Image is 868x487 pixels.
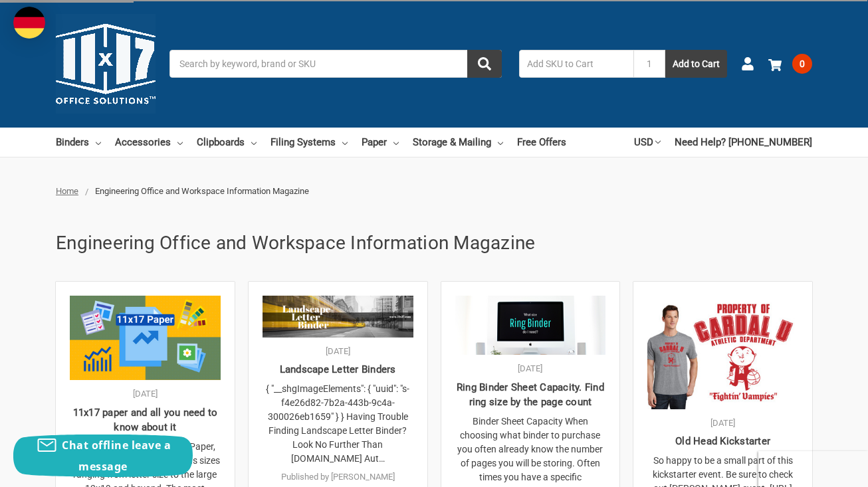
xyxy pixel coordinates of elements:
[13,7,45,39] img: duty and tax information for Germany
[169,50,502,78] input: Search by keyword, brand or SKU
[56,128,101,157] a: Binders
[56,14,156,114] img: 11x17.com
[675,128,812,157] a: Need Help? [PHONE_NUMBER]
[280,363,396,375] a: Landscape Letter Binders
[457,381,604,409] a: Ring Binder Sheet Capacity. Find ring size by the page count
[271,128,348,157] a: Filing Systems
[263,382,413,466] p: { "__shgImageElements": { "uuid": "s-f4e26d82-7b2a-443b-9c4a-300026eb1659" } } Having Trouble Fin...
[519,50,633,78] input: Add SKU to Cart
[263,296,413,337] img: Landscape Letter Binders
[758,451,868,487] iframe: Google Customer Reviews
[115,128,183,157] a: Accessories
[647,417,798,430] p: [DATE]
[792,54,812,74] span: 0
[647,296,798,409] img: Old Head Kickstarter
[517,128,566,157] a: Free Offers
[70,296,221,380] img: 11x17 paper and all you need to know about it
[62,438,171,474] span: Chat offline leave a message
[768,47,812,81] a: 0
[634,128,661,157] a: USD
[263,345,413,358] p: [DATE]
[362,128,399,157] a: Paper
[70,387,221,401] p: [DATE]
[56,229,812,257] h1: Engineering Office and Workspace Information Magazine
[455,362,606,375] p: [DATE]
[56,186,78,196] a: Home
[95,186,309,196] span: Engineering Office and Workspace Information Magazine
[197,128,257,157] a: Clipboards
[455,296,606,355] img: Ring Binder Sheet Capacity. Find ring size by the page count
[263,470,413,484] p: Published by [PERSON_NAME]
[675,435,770,447] a: Old Head Kickstarter
[665,50,727,78] button: Add to Cart
[13,435,193,477] button: Chat offline leave a message
[413,128,503,157] a: Storage & Mailing
[73,407,218,434] a: 11x17 paper and all you need to know about it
